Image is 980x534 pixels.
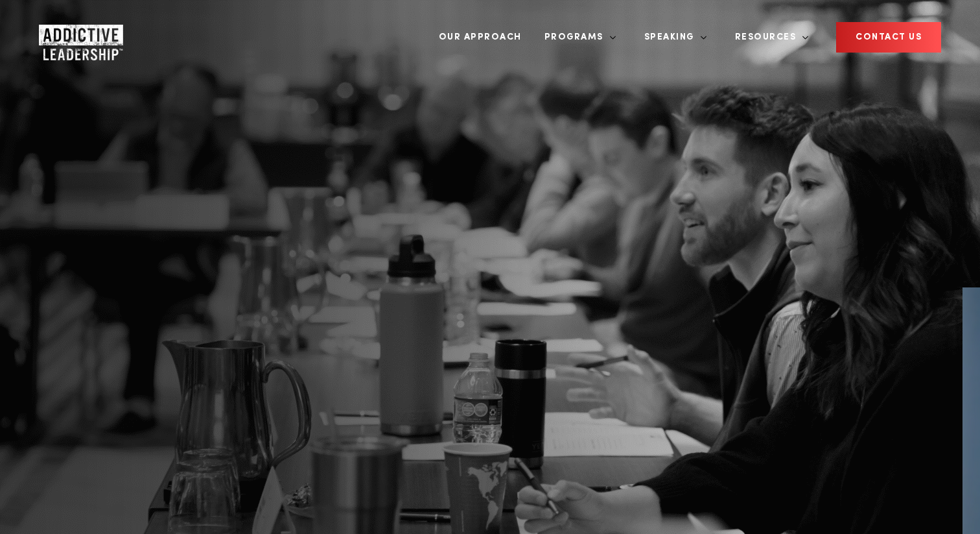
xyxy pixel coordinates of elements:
a: Our Approach [429,13,531,62]
a: Resources [725,13,810,62]
a: Speaking [635,13,707,62]
a: Programs [535,13,616,62]
a: Home [39,25,117,51]
a: CONTACT US [836,22,941,53]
